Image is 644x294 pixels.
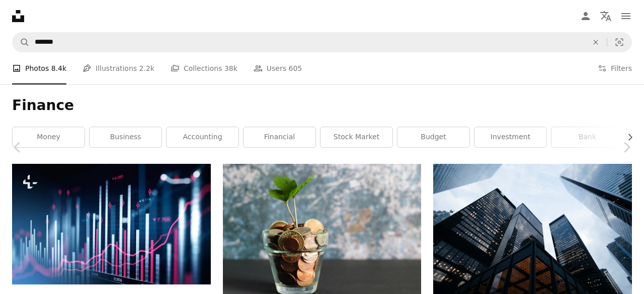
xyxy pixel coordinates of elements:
[596,6,616,26] button: Language
[12,32,632,52] form: Find visuals sitewide
[90,127,162,147] a: business
[576,6,596,26] a: Log in / Sign up
[224,63,237,74] span: 38k
[433,225,632,234] a: low angle photo of city high rise buildings during daytime
[609,99,644,195] a: Next
[289,63,302,74] span: 605
[397,127,469,147] a: budget
[223,225,422,234] a: green plant in clear glass vase
[474,127,546,147] a: investment
[83,52,154,84] a: Illustrations 2.2k
[585,33,607,52] button: Clear
[13,127,85,147] a: money
[320,127,392,147] a: stock market
[171,52,237,84] a: Collections 38k
[12,164,211,284] img: Financial chart and rising graph with lines and numbers and bar diagrams that illustrate stock ma...
[616,6,636,26] button: Menu
[598,52,632,84] button: Filters
[139,63,154,74] span: 2.2k
[244,127,315,147] a: financial
[12,10,24,22] a: Home — Unsplash
[12,96,632,115] h1: Finance
[13,33,30,52] button: Search Unsplash
[551,127,623,147] a: bank
[12,219,211,228] a: Financial chart and rising graph with lines and numbers and bar diagrams that illustrate stock ma...
[167,127,238,147] a: accounting
[607,33,631,52] button: Visual search
[254,52,302,84] a: Users 605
